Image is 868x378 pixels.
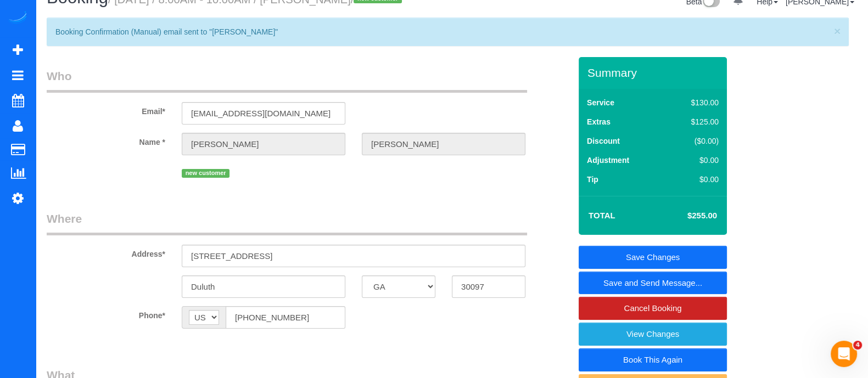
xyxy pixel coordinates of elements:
[831,341,857,367] iframe: Intercom live chat
[853,341,862,349] span: 4
[38,245,173,259] label: Address*
[587,174,598,185] label: Tip
[668,116,719,127] div: $125.00
[589,211,615,220] strong: Total
[226,306,345,329] input: Phone*
[452,275,525,298] input: Zip Code*
[38,133,173,148] label: Name *
[587,97,614,108] label: Service
[579,323,727,346] a: View Changes
[668,174,719,185] div: $0.00
[182,133,345,155] input: First Name*
[654,211,717,221] h4: $255.00
[182,169,229,178] span: new customer
[362,133,525,155] input: Last Name*
[579,348,727,371] a: Book This Again
[834,25,841,37] span: ×
[55,26,829,37] p: Booking Confirmation (Manual) email sent to "[PERSON_NAME]"
[587,136,620,146] label: Discount
[668,97,719,108] div: $130.00
[834,25,841,37] button: Close
[38,306,173,321] label: Phone*
[668,136,719,146] div: ($0.00)
[587,116,611,127] label: Extras
[182,102,345,125] input: Email*
[579,272,727,295] a: Save and Send Message...
[182,275,345,298] input: City*
[47,68,527,93] legend: Who
[47,211,527,235] legend: Where
[587,66,721,79] h3: Summary
[38,102,173,117] label: Email*
[587,155,629,166] label: Adjustment
[668,155,719,166] div: $0.00
[579,246,727,269] a: Save Changes
[7,11,29,26] img: Automaid Logo
[579,297,727,320] a: Cancel Booking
